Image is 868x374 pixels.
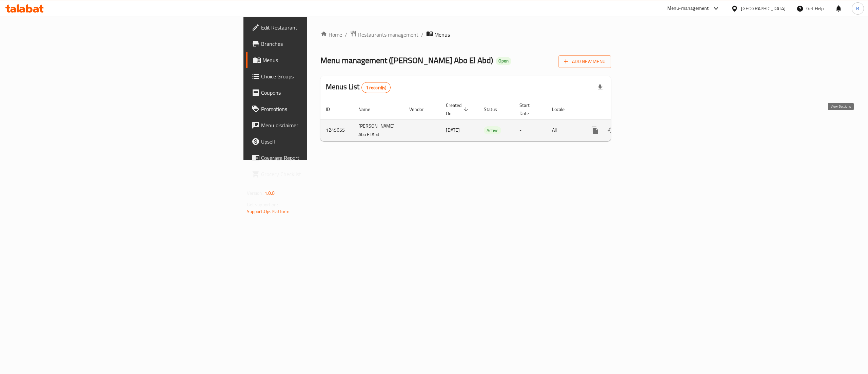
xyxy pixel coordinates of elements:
[246,117,389,133] a: Menu disclaimer
[246,150,389,166] a: Coverage Report
[409,105,432,113] span: Vendor
[552,105,573,113] span: Locale
[496,57,511,65] div: Open
[320,30,611,39] nav: breadcrumb
[326,105,339,113] span: ID
[496,58,511,64] span: Open
[261,23,383,32] span: Edit Restaurant
[446,126,460,134] span: [DATE]
[434,31,450,39] span: Menus
[484,105,506,113] span: Status
[246,36,389,52] a: Branches
[261,40,383,48] span: Branches
[603,122,619,138] button: Change Status
[421,31,423,39] li: /
[856,5,859,12] span: R
[246,133,389,150] a: Upsell
[246,52,389,68] a: Menus
[246,85,389,101] a: Coupons
[358,105,379,113] span: Name
[246,68,389,85] a: Choice Groups
[592,79,608,96] div: Export file
[547,119,581,141] td: All
[326,82,391,93] h2: Menus List
[361,82,391,93] div: Total records count
[246,19,389,36] a: Edit Restaurant
[587,122,603,138] button: more
[261,121,383,129] span: Menu disclaimer
[320,53,493,68] span: Menu management ( [PERSON_NAME] Abo El Abd )
[246,166,389,182] a: Grocery Checklist
[247,207,290,216] a: Support.OpsPlatform
[514,119,547,141] td: -
[261,170,383,178] span: Grocery Checklist
[564,57,606,66] span: Add New Menu
[261,105,383,113] span: Promotions
[247,189,263,198] span: Version:
[261,89,383,97] span: Coupons
[519,101,538,117] span: Start Date
[246,101,389,117] a: Promotions
[362,85,391,91] span: 1 record(s)
[261,137,383,146] span: Upsell
[247,200,278,209] span: Get support on:
[558,55,611,68] button: Add New Menu
[667,4,709,13] div: Menu-management
[484,127,501,134] span: Active
[741,5,786,12] div: [GEOGRAPHIC_DATA]
[581,99,657,120] th: Actions
[320,99,657,141] table: enhanced table
[262,56,383,64] span: Menus
[261,154,383,162] span: Coverage Report
[261,72,383,80] span: Choice Groups
[446,101,470,117] span: Created On
[264,189,275,198] span: 1.0.0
